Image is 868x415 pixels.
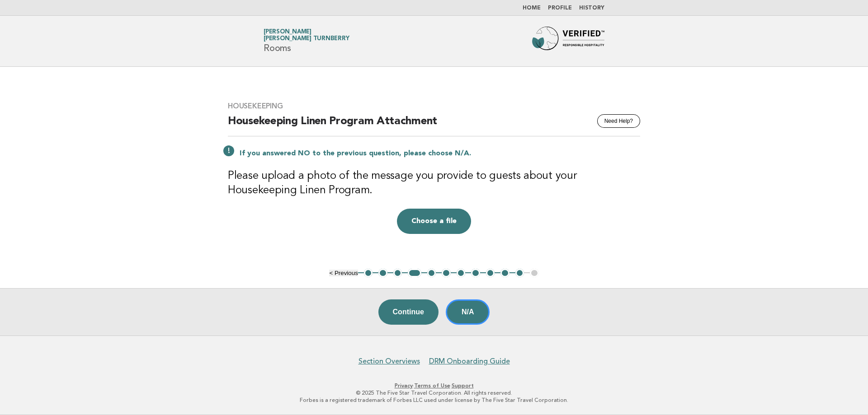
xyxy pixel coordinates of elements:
p: If you answered NO to the previous question, please choose N/A. [240,149,640,158]
a: Section Overviews [359,357,420,366]
button: 3 [393,269,402,278]
h1: Rooms [264,29,349,53]
a: Support [452,382,474,389]
button: 6 [442,269,451,278]
a: Privacy [395,382,413,389]
button: 9 [486,269,495,278]
a: Terms of Use [414,382,450,389]
button: 1 [364,269,373,278]
button: N/A [446,299,490,325]
button: 8 [471,269,480,278]
a: DRM Onboarding Guide [429,357,510,366]
button: 4 [408,269,421,278]
a: Profile [548,5,572,11]
button: Continue [378,299,439,325]
button: 7 [457,269,466,278]
p: © 2025 The Five Star Travel Corporation. All rights reserved. [157,389,711,396]
a: [PERSON_NAME][PERSON_NAME] Turnberry [264,29,349,42]
img: Forbes Travel Guide [532,27,604,56]
button: < Previous [329,270,358,276]
button: 5 [427,269,436,278]
a: Home [523,5,541,11]
button: Need Help? [597,114,640,128]
h2: Housekeeping Linen Program Attachment [228,114,640,136]
button: 11 [515,269,524,278]
button: Choose a file [397,209,471,234]
button: 2 [378,269,387,278]
h3: Please upload a photo of the message you provide to guests about your Housekeeping Linen Program. [228,169,640,198]
p: · · [157,382,711,389]
span: [PERSON_NAME] Turnberry [264,36,349,42]
button: 10 [500,269,509,278]
a: History [579,5,604,11]
h3: Housekeeping [228,102,640,111]
p: Forbes is a registered trademark of Forbes LLC used under license by The Five Star Travel Corpora... [157,396,711,404]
